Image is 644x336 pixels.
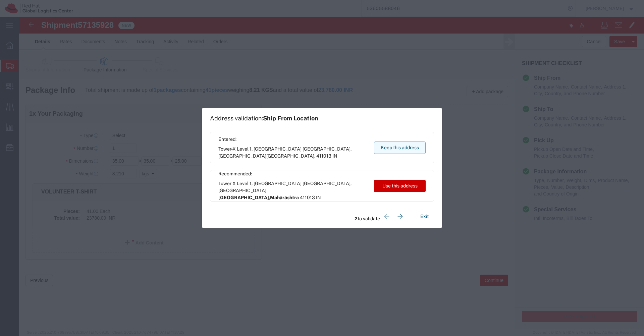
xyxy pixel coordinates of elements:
span: Tower-X Level 1, [GEOGRAPHIC_DATA] [GEOGRAPHIC_DATA], [GEOGRAPHIC_DATA] , [218,180,368,201]
span: IN [316,195,321,200]
button: Use this address [374,180,426,192]
span: Mahārāshtra [270,195,299,200]
span: Ship From Location [263,115,318,122]
div: to validate [355,210,407,223]
span: IN [332,153,337,159]
span: 411013 [316,153,331,159]
span: Tower-X Level 1, [GEOGRAPHIC_DATA] [GEOGRAPHIC_DATA], [GEOGRAPHIC_DATA] , [218,146,368,160]
span: [GEOGRAPHIC_DATA] [266,153,314,159]
span: Entered: [218,136,368,143]
h1: Address validation: [210,115,318,122]
span: 411013 [300,195,315,200]
button: Keep this address [374,142,426,154]
span: Recommended: [218,170,368,177]
span: [GEOGRAPHIC_DATA] [218,195,269,200]
span: 2 [355,216,358,221]
button: Exit [415,211,434,222]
